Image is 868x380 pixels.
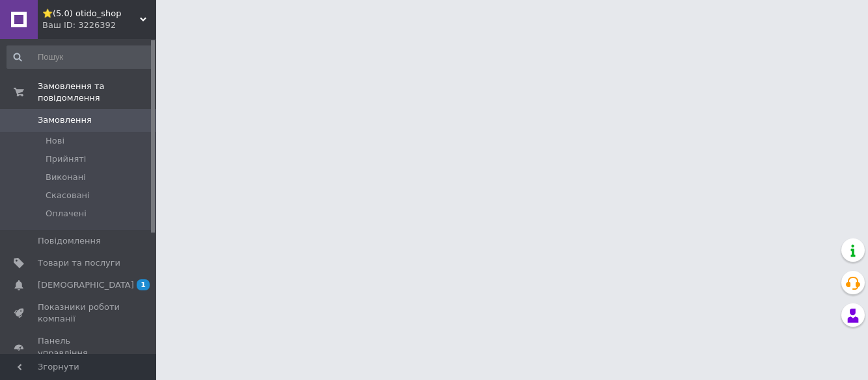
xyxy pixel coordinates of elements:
span: Товари та послуги [38,257,120,269]
span: Повідомлення [38,235,101,247]
span: Виконані [46,171,86,183]
span: Оплачені [46,208,87,220]
span: ⭐(5.0) otido_shop [42,8,140,19]
span: Прийняті [46,153,86,165]
input: Пошук [7,45,154,69]
span: Замовлення [38,114,92,126]
span: Нові [46,135,64,147]
span: Замовлення та повідомлення [38,81,156,104]
span: Показники роботи компанії [38,301,120,325]
span: [DEMOGRAPHIC_DATA] [38,279,134,291]
div: Ваш ID: 3226392 [42,19,156,31]
span: 1 [137,279,150,290]
span: Скасовані [46,190,90,201]
span: Панель управління [38,335,120,359]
